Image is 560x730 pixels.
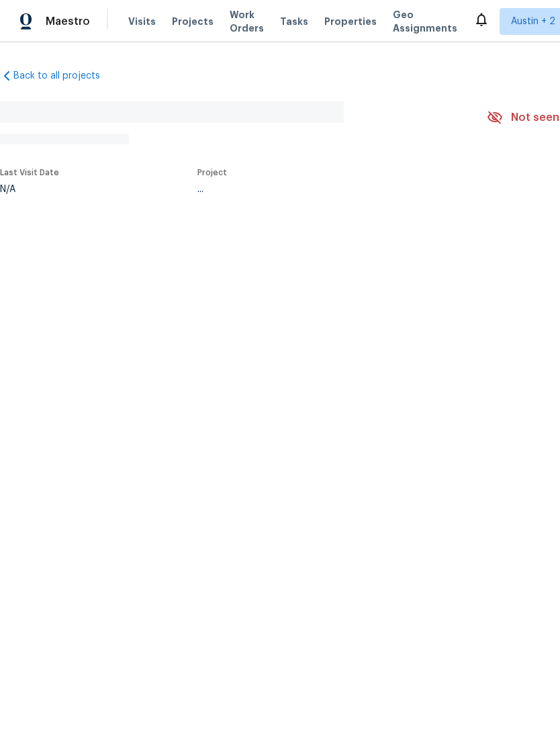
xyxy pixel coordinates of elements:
span: Maestro [46,15,90,28]
span: Project [197,169,227,177]
div: ... [197,185,455,194]
span: Visits [128,15,156,28]
span: Work Orders [230,8,264,35]
span: Projects [172,15,214,28]
span: Austin + 2 [511,15,555,28]
span: Geo Assignments [393,8,457,35]
span: Properties [324,15,377,28]
span: Tasks [280,17,308,26]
